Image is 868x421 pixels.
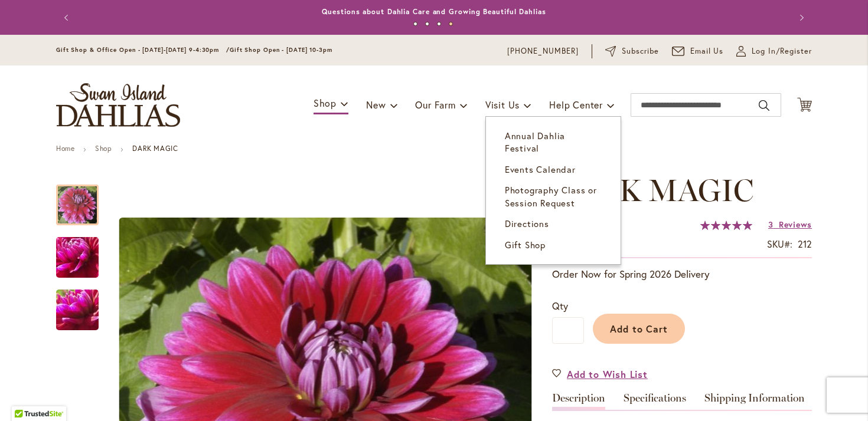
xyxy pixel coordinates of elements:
[425,22,429,26] button: 2 of 4
[507,45,579,57] a: [PHONE_NUMBER]
[672,45,724,57] a: Email Us
[366,98,386,111] span: New
[449,22,453,26] button: 4 of 4
[736,45,812,57] a: Log In/Register
[552,172,753,209] span: DARK MAGIC
[56,225,110,278] div: DARK MAGIC
[624,393,686,410] a: Specifications
[35,278,120,342] img: DARK MAGIC
[552,393,605,410] a: Description
[314,97,337,109] span: Shop
[95,144,112,153] a: Shop
[605,45,659,57] a: Subscribe
[552,267,812,281] p: Order Now for Spring 2026 Delivery
[485,98,520,111] span: Visit Us
[549,98,603,111] span: Help Center
[415,98,455,111] span: Our Farm
[768,219,812,230] a: 3 Reviews
[56,83,180,127] a: store logo
[230,46,332,54] span: Gift Shop Open - [DATE] 10-3pm
[567,367,648,381] span: Add to Wish List
[704,393,805,410] a: Shipping Information
[413,22,417,26] button: 1 of 4
[56,278,99,330] div: DARK MAGIC
[610,323,668,335] span: Add to Cart
[798,238,812,251] div: 212
[788,6,812,29] button: Next
[593,314,685,344] button: Add to Cart
[622,45,659,57] span: Subscribe
[505,239,546,251] span: Gift Shop
[505,130,565,154] span: Annual Dahlia Festival
[552,367,648,381] a: Add to Wish List
[690,45,724,57] span: Email Us
[505,218,549,229] span: Directions
[505,163,576,175] span: Events Calendar
[552,300,568,312] span: Qty
[9,379,42,412] iframe: Launch Accessibility Center
[505,184,597,208] span: Photography Class or Session Request
[767,238,792,250] strong: SKU
[56,6,80,29] button: Previous
[35,226,120,290] img: DARK MAGIC
[700,221,752,230] div: 100%
[768,219,774,230] span: 3
[322,7,546,16] a: Questions about Dahlia Care and Growing Beautiful Dahlias
[56,173,110,225] div: DARK MAGIC
[752,45,812,57] span: Log In/Register
[56,46,230,54] span: Gift Shop & Office Open - [DATE]-[DATE] 9-4:30pm /
[779,219,812,230] span: Reviews
[437,22,441,26] button: 3 of 4
[132,144,178,153] strong: DARK MAGIC
[56,144,74,153] a: Home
